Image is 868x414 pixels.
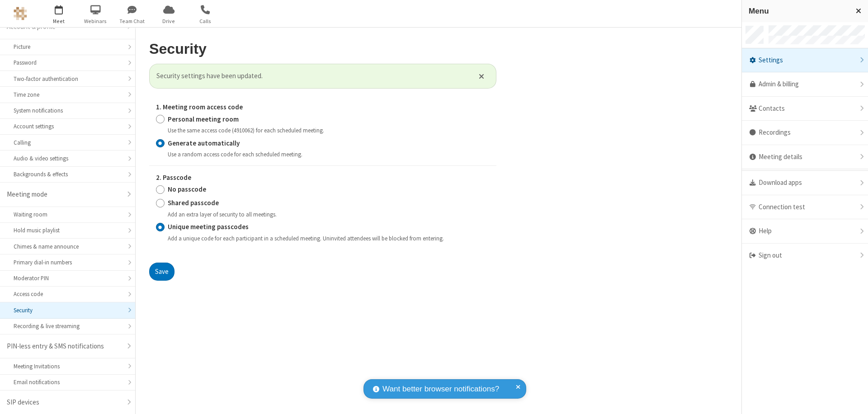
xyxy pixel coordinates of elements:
div: Meeting Invitations [14,362,122,371]
a: Admin & billing [742,72,868,97]
div: Help [742,219,868,244]
div: Sign out [742,244,868,268]
div: Email notifications [14,378,122,386]
iframe: Chat [845,390,861,408]
h3: Menu [749,7,848,15]
strong: Unique meeting passcodes [168,222,249,231]
span: Team Chat [115,17,149,25]
div: Settings [742,48,868,73]
div: Password [14,58,122,67]
div: Chimes & name announce [14,242,122,251]
img: QA Selenium DO NOT DELETE OR CHANGE [14,7,27,20]
strong: Shared passcode [168,198,219,207]
div: PIN-less entry & SMS notifications [7,341,122,352]
div: Two-factor authentication [14,75,122,83]
div: Primary dial-in numbers [14,258,122,267]
div: Account settings [14,122,122,131]
div: Time zone [14,90,122,99]
div: Contacts [742,97,868,121]
div: Add an extra layer of security to all meetings. [168,210,490,218]
div: Moderator PIN [14,274,122,282]
div: Backgrounds & effects [14,170,122,179]
div: Calling [14,138,122,147]
strong: Personal meeting room [168,114,239,123]
div: System notifications [14,106,122,115]
div: Meeting details [742,145,868,169]
div: Connection test [742,195,868,220]
div: Audio & video settings [14,154,122,163]
div: SIP devices [7,397,122,408]
span: Meet [42,17,76,25]
strong: No passcode [168,185,206,193]
div: Meeting mode [7,189,122,200]
div: Picture [14,42,122,51]
div: Hold music playlist [14,226,122,235]
div: Access code [14,290,122,298]
label: 1. Meeting room access code [156,102,490,113]
label: 2. Passcode [156,173,490,183]
div: Recording & live streaming [14,322,122,330]
div: Download apps [742,171,868,195]
button: Save [149,263,175,281]
span: Webinars [79,17,113,25]
div: Use the same access code (4910062) for each scheduled meeting. [168,126,490,134]
button: Close alert [474,69,489,83]
h2: Security [149,41,496,57]
div: Security [14,306,122,315]
span: Security settings have been updated. [156,71,467,81]
div: Recordings [742,121,868,145]
strong: Generate automatically [168,138,240,147]
div: Add a unique code for each participant in a scheduled meeting. Uninvited attendees will be blocke... [168,234,490,242]
span: Want better browser notifications? [382,383,499,395]
span: Drive [152,17,186,25]
span: Calls [189,17,222,25]
div: Waiting room [14,210,122,219]
div: Use a random access code for each scheduled meeting. [168,150,490,158]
